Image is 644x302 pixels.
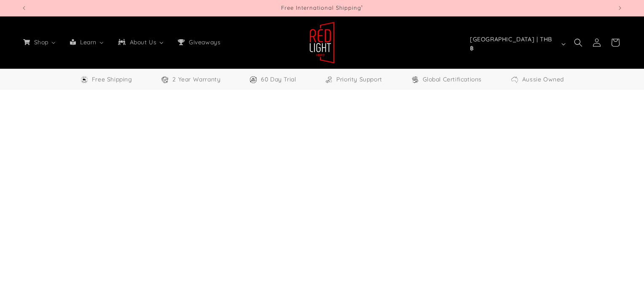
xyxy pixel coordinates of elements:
[161,75,169,84] img: Warranty Icon
[63,33,111,51] a: Learn
[325,74,382,85] a: Priority Support
[411,74,482,85] a: Global Certifications
[32,38,49,46] span: Shop
[465,36,569,52] button: [GEOGRAPHIC_DATA] | THB ฿
[423,74,482,85] span: Global Certifications
[16,33,63,51] a: Shop
[261,74,296,85] span: 60 Day Trial
[470,35,558,53] span: [GEOGRAPHIC_DATA] | THB ฿
[80,74,132,85] a: Free Worldwide Shipping
[510,74,564,85] a: Aussie Owned
[161,74,220,85] a: 2 Year Warranty
[569,33,588,52] summary: Search
[80,75,89,84] img: Free Shipping Icon
[128,38,158,46] span: About Us
[522,74,564,85] span: Aussie Owned
[306,18,338,67] a: Red Light Hero
[111,33,171,51] a: About Us
[325,75,333,84] img: Support Icon
[249,74,296,85] a: 60 Day Trial
[92,74,132,85] span: Free Shipping
[510,75,519,84] img: Aussie Owned Icon
[172,74,220,85] span: 2 Year Warranty
[411,75,419,84] img: Certifications Icon
[309,22,335,64] img: Red Light Hero
[171,33,226,51] a: Giveaways
[78,38,97,46] span: Learn
[281,4,363,11] span: Free International Shipping¹
[336,74,382,85] span: Priority Support
[187,38,221,46] span: Giveaways
[249,75,258,84] img: Trial Icon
